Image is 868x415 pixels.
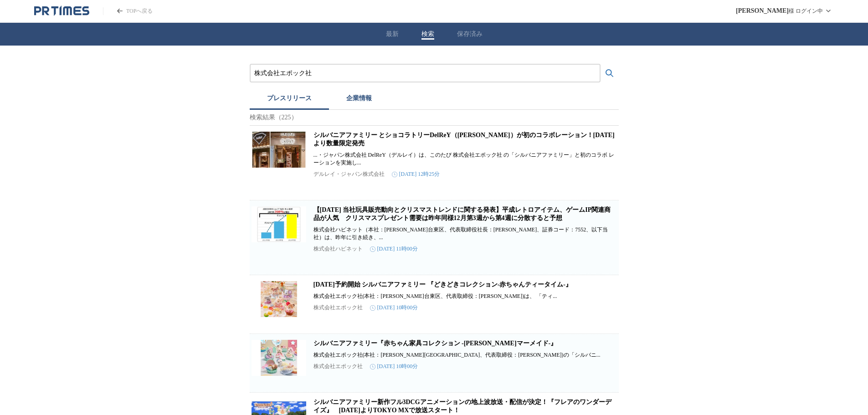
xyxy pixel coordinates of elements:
time: [DATE] 10時00分 [370,304,418,312]
a: 【[DATE] 当社玩具販売動向とクリスマストレンドに関する発表】平成レトロアイテム、ゲームIP関連商品が人気 クリスマスプレゼント需要は昨年同様12月第3週から第4週に分散すると予想 [313,206,611,221]
input: プレスリリースおよび企業を検索する [254,68,596,78]
a: シルバニアファミリー『赤ちゃん家具コレクション -[PERSON_NAME]マーメイド-』 [313,340,557,347]
a: シルバニアファミリー新作フル3DCGアニメーションの地上波放送・配信が決定！『フレアのワンダーデイズ』 [DATE]よりTOKYO MXで放送スタート！ [313,399,611,414]
p: 検索結果（225） [250,110,619,126]
p: 株式会社エポック社 [313,363,363,370]
img: シルバニアファミリー『赤ちゃん家具コレクション -ゆめいろマーメイド-』 [252,339,306,376]
button: 保存済み [457,30,483,38]
time: [DATE] 12時25分 [392,170,440,178]
img: 【2025年 当社玩具販売動向とクリスマストレンドに関する発表】平成レトロアイテム、ゲームIP関連商品が人気 クリスマスプレゼント需要は昨年同様12月第3週から第4週に分散すると予想 [252,206,306,242]
button: 検索する [601,64,619,82]
img: シルバニアファミリー とショコラトリーDelReY（デルレイ）が初のコラボレーション！11月1日(土)より数量限定発売 [252,131,306,168]
p: 株式会社エポック社(本社：[PERSON_NAME][GEOGRAPHIC_DATA]、代表取締役：[PERSON_NAME])の「シルバニ... [313,351,617,359]
span: [PERSON_NAME] [736,7,789,15]
a: [DATE]予約開始 シルバニアファミリー 『どきどきコレクション-赤ちゃんティータイム-』 [313,281,572,288]
time: [DATE] 10時00分 [370,363,418,370]
img: 10月9日(木)予約開始 シルバニアファミリー 『どきどきコレクション-赤ちゃんティータイム-』 [252,281,306,317]
p: デルレイ・ジャパン株式会社 [313,170,385,178]
button: 企業情報 [329,90,389,110]
p: 株式会社エポック社(本社：[PERSON_NAME]台東区、代表取締役：[PERSON_NAME])は、 「ティ... [313,292,617,300]
p: 株式会社ハピネット（本社：[PERSON_NAME]台東区、代表取締役社長：[PERSON_NAME]、証券コード：7552、以下当社）は、昨年に引き続き、... [313,226,617,241]
button: プレスリリース [250,90,329,110]
a: PR TIMESのトップページはこちら [34,5,89,16]
a: シルバニアファミリー とショコラトリーDelReY（[PERSON_NAME]）が初のコラボレーション！[DATE]より数量限定発売 [313,132,615,147]
p: 株式会社エポック社 [313,304,363,312]
time: [DATE] 11時00分 [370,245,418,253]
button: 最新 [386,30,399,38]
p: 株式会社ハピネット [313,245,363,253]
a: PR TIMESのトップページはこちら [103,7,153,15]
p: ...・ジャパン株式会社 DelReY（デルレイ）は、このたび 株式会社エポック社 の「シルバニアファミリー」と初のコラボ レーションを実施し... [313,151,617,167]
button: 検索 [421,30,434,38]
